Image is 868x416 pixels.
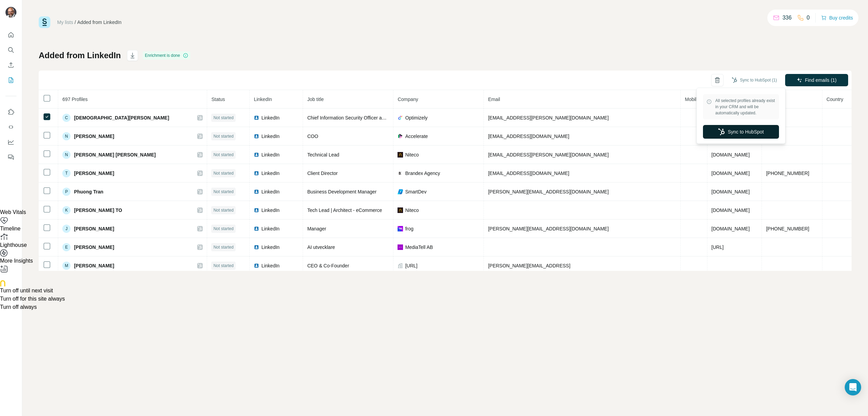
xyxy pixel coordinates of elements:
img: company-logo [398,115,403,121]
div: M [62,262,71,270]
a: My lists [57,20,73,25]
span: [DOMAIN_NAME] [712,152,750,157]
span: Brandex Agency [405,170,440,177]
span: Technical Lead [307,152,339,157]
span: [PHONE_NUMBER] [766,171,809,176]
span: Manager [307,226,326,231]
span: Client Director [307,171,338,176]
span: COO [307,134,318,139]
button: Enrich CSV [5,59,16,71]
span: Not started [213,263,234,269]
img: company-logo [398,207,403,213]
button: Sync to HubSpot (1) [727,75,782,85]
img: LinkedIn logo [254,244,259,250]
img: company-logo [398,226,403,231]
span: [PERSON_NAME] [74,133,114,140]
button: Sync to HubSpot [703,125,779,139]
span: [URL] [405,262,417,269]
span: [URL] [712,244,724,250]
button: My lists [5,74,16,86]
p: 336 [782,14,792,22]
span: AI utvecklare [307,244,335,250]
img: Avatar [5,7,16,18]
span: Not started [213,152,234,158]
button: Find emails (1) [785,74,848,86]
button: Feedback [5,151,16,163]
span: Not started [213,170,234,176]
span: Email [488,97,500,102]
img: LinkedIn logo [254,152,259,157]
span: MediaTell AB [405,244,433,251]
img: company-logo [398,189,403,194]
span: [PERSON_NAME] TO [74,207,122,214]
div: N [62,151,71,159]
span: [PERSON_NAME][EMAIL_ADDRESS][DOMAIN_NAME] [488,189,608,194]
span: LinkedIn [261,262,279,269]
span: [DEMOGRAPHIC_DATA][PERSON_NAME] [74,114,169,121]
span: Accelerate [405,133,428,140]
span: Not started [213,133,234,139]
span: LinkedIn [261,170,279,177]
span: [EMAIL_ADDRESS][DOMAIN_NAME] [488,134,569,139]
div: T [62,169,71,177]
img: LinkedIn logo [254,189,259,194]
span: Chief Information Security Officer and Global Head of IT / REWO [307,115,445,121]
span: CEO & Co-Founder [307,263,349,268]
span: [PERSON_NAME] [74,244,114,251]
span: LinkedIn [261,207,279,214]
div: E [62,243,71,251]
span: [EMAIL_ADDRESS][DOMAIN_NAME] [488,171,569,176]
img: company-logo [398,134,403,139]
span: LinkedIn [261,151,279,158]
div: J [62,225,71,233]
button: Use Surfe on LinkedIn [5,106,16,118]
span: [EMAIL_ADDRESS][PERSON_NAME][DOMAIN_NAME] [488,115,608,121]
span: Job title [307,97,324,102]
span: [DOMAIN_NAME] [712,171,750,176]
span: frog [405,225,413,232]
button: Dashboard [5,136,16,148]
img: LinkedIn logo [254,171,259,176]
span: 697 Profiles [62,97,88,102]
span: Optimizely [405,114,427,121]
span: Not started [213,244,234,250]
div: N [62,132,71,140]
img: company-logo [398,152,403,157]
span: Not started [213,207,234,213]
div: C [62,114,71,122]
span: Country [827,97,843,102]
span: [PERSON_NAME][EMAIL_ADDRESS] [488,263,570,268]
span: Mobile [685,97,699,102]
button: Buy credits [821,13,853,23]
span: Phuong Tran [74,188,103,195]
span: LinkedIn [261,188,279,195]
span: LinkedIn [261,114,279,121]
span: LinkedIn [261,133,279,140]
span: Status [211,97,225,102]
span: Company [398,97,418,102]
div: P [62,188,71,196]
img: LinkedIn logo [254,134,259,139]
span: [PHONE_NUMBER] [766,226,809,231]
span: Find emails (1) [805,77,837,84]
img: LinkedIn logo [254,207,259,213]
span: Not started [213,189,234,195]
p: 0 [807,14,810,22]
div: Added from LinkedIn [77,19,122,26]
span: Niteco [405,207,419,214]
img: company-logo [398,171,403,176]
span: LinkedIn [261,244,279,251]
span: [PERSON_NAME] [PERSON_NAME] [74,151,156,158]
h1: Added from LinkedIn [39,50,121,61]
span: Business Development Manager [307,189,376,194]
img: LinkedIn logo [254,226,259,231]
span: LinkedIn [261,225,279,232]
li: / [75,19,76,26]
img: LinkedIn logo [254,263,259,268]
span: [EMAIL_ADDRESS][PERSON_NAME][DOMAIN_NAME] [488,152,608,157]
span: [DOMAIN_NAME] [712,207,750,213]
span: Tech Lead | Architect - eCommerce [307,207,382,213]
div: K [62,206,71,214]
span: Not started [213,226,234,232]
span: All selected profiles already exist in your CRM and will be automatically updated. [715,98,776,116]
